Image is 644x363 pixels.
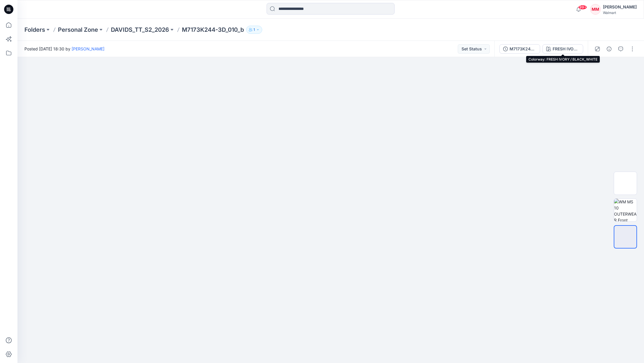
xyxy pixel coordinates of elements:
[246,26,262,34] button: 1
[542,44,583,54] button: FRESH IVORY / BLACK_WHITE
[604,44,614,54] button: Details
[578,5,587,10] span: 99+
[24,26,45,34] a: Folders
[553,46,579,52] div: FRESH IVORY / BLACK_WHITE
[614,199,637,221] img: WM MS 10 OUTERWEAR Front
[603,10,637,15] div: Walmart
[72,46,104,51] a: [PERSON_NAME]
[182,26,244,34] p: M7173K244-3D_010_b
[499,44,540,54] button: M7173K244-3D_010_b
[510,46,536,52] div: M7173K244-3D_010_b
[111,26,169,34] a: DAVIDS_TT_S2_2026
[253,27,255,33] p: 1
[590,4,601,15] div: MM
[58,26,98,34] a: Personal Zone
[603,3,637,10] div: [PERSON_NAME]
[24,46,104,52] span: Posted [DATE] 18:30 by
